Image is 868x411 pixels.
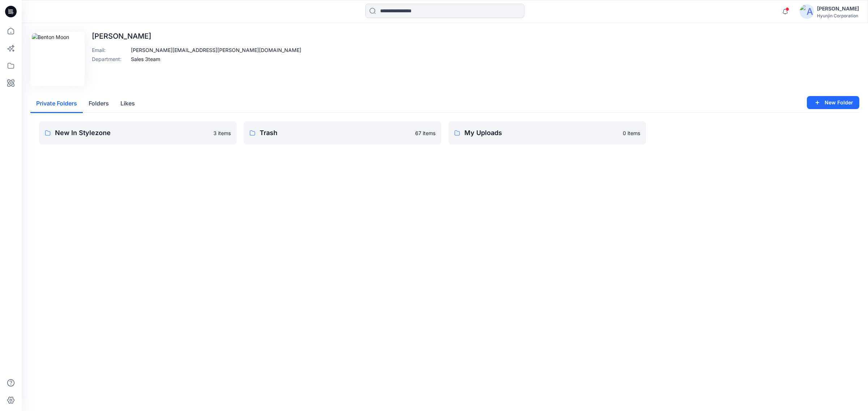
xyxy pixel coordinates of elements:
a: New In Stylezone3 items [39,121,237,144]
p: [PERSON_NAME] [92,32,301,40]
p: New In Stylezone [55,128,209,138]
button: New Folder [807,96,859,109]
p: Trash [260,128,411,138]
a: Trash67 items [244,121,441,144]
button: Folders [83,95,115,113]
a: My Uploads0 items [448,121,646,144]
button: Private Folders [30,95,83,113]
div: [PERSON_NAME] [817,4,859,13]
p: My Uploads [464,128,618,138]
p: Sales 3team [131,55,160,63]
p: 67 items [415,129,435,137]
img: avatar [800,4,814,19]
button: Likes [115,95,141,113]
img: Benton Moon [32,33,83,85]
p: 3 items [213,129,231,137]
p: Department : [92,55,128,63]
p: Email : [92,46,128,54]
div: Hyunjin Corporation [817,13,859,18]
p: 0 items [623,129,640,137]
p: [PERSON_NAME][EMAIL_ADDRESS][PERSON_NAME][DOMAIN_NAME] [131,46,301,54]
